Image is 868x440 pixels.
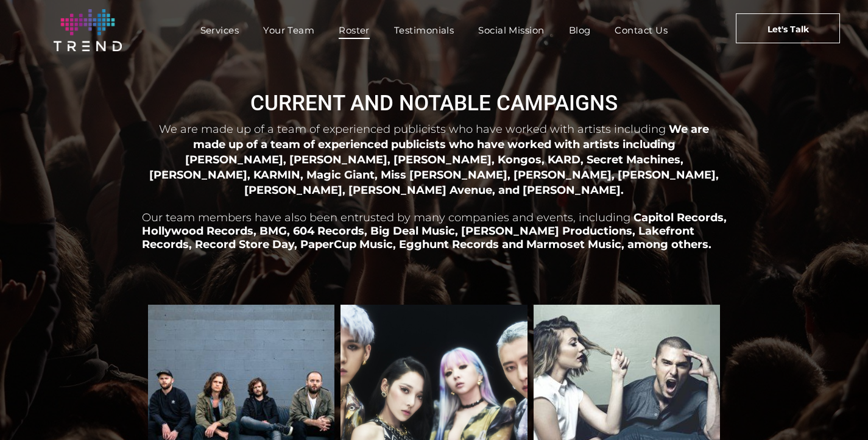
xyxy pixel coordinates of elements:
a: Social Mission [466,21,556,39]
span: Capitol Records, Hollywood Records, BMG, 604 Records, Big Deal Music, [PERSON_NAME] Productions, ... [142,211,727,251]
iframe: Chat Widget [807,381,868,440]
a: Contact Us [602,21,680,39]
a: Services [188,21,252,39]
a: Blog [557,21,603,39]
span: CURRENT AND NOTABLE CAMPAIGNS [250,91,618,116]
span: We are made up of a team of experienced publicists who have worked with artists including [159,122,666,136]
a: Let's Talk [736,13,840,43]
a: Testimonials [382,21,466,39]
span: Let's Talk [767,14,809,44]
span: Our team members have also been entrusted by many companies and events, including [142,211,630,224]
span: We are made up of a team of experienced publicists who have worked with artists including [PERSON... [149,122,719,196]
img: logo [54,9,122,51]
a: Your Team [251,21,326,39]
a: Roster [326,21,382,39]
